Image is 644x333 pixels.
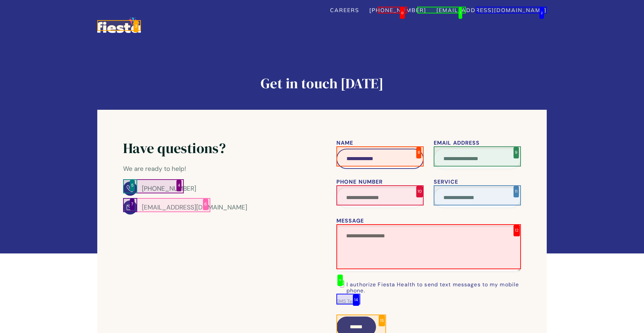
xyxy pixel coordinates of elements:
label: Name [336,140,424,146]
span: I authorize Fiesta Health to send text messages to my mobile phone. [346,282,521,294]
a: [EMAIL_ADDRESS][DOMAIN_NAME] [436,7,547,13]
a: [PHONE_NUMBER] [369,7,426,13]
label: Message [336,218,521,224]
h2: Have questions? [123,140,247,156]
a: [PHONE_NUMBER] [123,182,196,196]
a: [EMAIL_ADDRESS][DOMAIN_NAME] [123,200,247,215]
div: [PHONE_NUMBER] [142,183,196,194]
label: Phone Number [336,179,424,185]
a: Careers [330,7,359,13]
label: Service [434,179,521,185]
img: Phone Icon - Doctor Webflow Template [123,182,137,196]
a: SMS Terms [336,296,360,307]
h1: Get in touch [DATE] [97,76,547,91]
a: home [97,20,141,33]
img: Email Icon - Doctor Webflow Template [123,200,137,215]
p: We are ready to help! [123,163,247,174]
div: [EMAIL_ADDRESS][DOMAIN_NAME] [142,202,247,213]
input: I authorize Fiesta Health to send text messages to my mobile phone. [340,283,344,287]
label: Email Address [434,140,521,146]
